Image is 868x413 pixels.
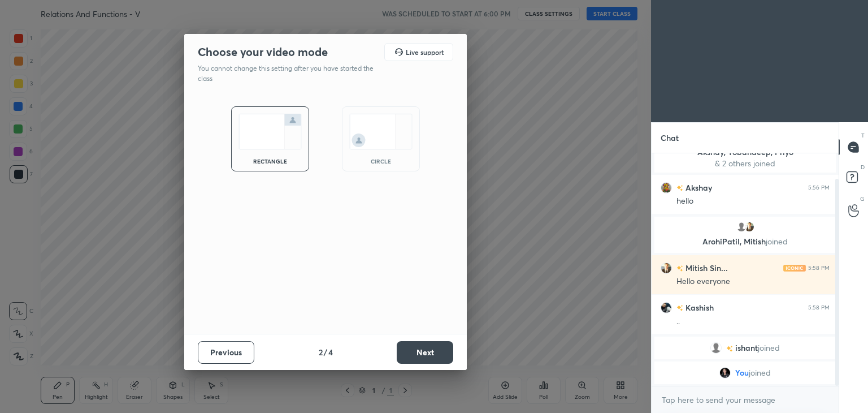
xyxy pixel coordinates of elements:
p: G [860,195,865,203]
span: joined [749,368,771,377]
h2: Choose your video mode [198,45,328,59]
p: Akshay, Yobandeep, Priyo [661,148,829,157]
h6: Mitish Sin... [683,262,728,274]
p: Chat [652,123,688,153]
img: no-rating-badge.077c3623.svg [676,185,683,191]
div: 5:56 PM [808,184,830,191]
p: You cannot change this setting after you have started the class [198,63,381,84]
button: Previous [198,341,254,364]
div: circle [358,158,403,164]
h5: Live support [406,49,444,55]
div: Hello everyone [676,276,830,287]
h4: / [324,346,327,358]
img: 3 [661,263,672,274]
img: no-rating-badge.077c3623.svg [676,265,683,272]
img: 3 [661,182,672,193]
img: e378066d203f4d5f8994731bfe7a77f2.jpg [661,302,672,313]
img: normalScreenIcon.ae25ed63.svg [238,114,302,149]
p: & 2 others joined [661,159,829,168]
img: 3bd8f50cf52542888569fb27f05e67d4.jpg [719,367,731,378]
h4: 2 [319,346,323,358]
div: .. [676,316,830,327]
span: joined [766,236,788,247]
button: Next [397,341,453,364]
div: rectangle [248,158,293,164]
h6: Kashish [683,302,714,313]
img: iconic-light.a09c19a4.png [783,265,806,272]
img: default.png [710,342,722,354]
span: joined [758,343,780,352]
span: ishant [735,343,758,352]
img: 3 [744,221,755,233]
p: ArohiPatil, Mitish [661,237,829,246]
span: You [735,368,749,377]
img: default.png [736,221,747,233]
p: D [861,163,865,171]
img: no-rating-badge.077c3623.svg [676,305,683,311]
h6: Akshay [683,182,712,193]
p: T [861,131,865,140]
div: grid [652,153,839,386]
h4: 4 [328,346,333,358]
img: no-rating-badge.077c3623.svg [726,346,733,352]
img: circleScreenIcon.acc0effb.svg [349,114,413,149]
div: 5:58 PM [808,265,830,272]
div: hello [676,196,830,207]
div: 5:58 PM [808,304,830,311]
